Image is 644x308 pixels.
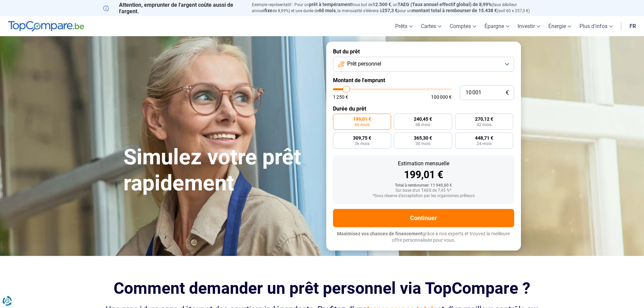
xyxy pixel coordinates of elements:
[382,8,398,13] span: 257,3 €
[103,2,244,15] p: Attention, emprunter de l'argent coûte aussi de l'argent.
[412,8,497,13] span: montant total à rembourser de 15.438 €
[414,117,432,121] span: 240,45 €
[475,136,493,140] span: 448,71 €
[338,170,509,180] div: 199,01 €
[353,136,371,140] span: 309,75 €
[575,16,617,36] a: Plus d'infos
[333,95,348,99] span: 1 250 €
[333,57,514,72] button: Prêt personnel
[347,60,381,68] span: Prêt personnel
[417,16,446,36] a: Cartes
[8,21,84,32] img: TopCompare
[373,2,391,7] span: 12.500 €
[103,279,541,298] h2: Comment demander un prêt personnel via TopCompare ?
[431,95,452,99] span: 100 000 €
[355,123,369,127] span: 60 mois
[398,2,492,7] span: TAEG (Taux annuel effectif global) de 8,99%
[309,2,352,7] span: prêt à tempérament
[333,105,514,112] label: Durée du prêt
[333,48,514,55] label: But du prêt
[123,144,318,196] h1: Simulez votre prêt rapidement
[391,16,417,36] a: Prêts
[333,77,514,84] label: Montant de l'emprunt
[252,2,541,14] p: Exemple représentatif : Pour un tous but de , un (taux débiteur annuel de 8,99%) et une durée de ...
[333,231,514,244] p: grâce à nos experts et trouvez la meilleure offre personnalisée pour vous.
[414,136,432,140] span: 365,30 €
[264,8,272,13] span: fixe
[506,90,509,96] span: €
[415,142,430,146] span: 30 mois
[446,16,480,36] a: Comptes
[319,8,336,13] span: 60 mois
[475,117,493,121] span: 270,12 €
[415,123,430,127] span: 48 mois
[355,142,369,146] span: 36 mois
[337,231,423,236] span: Maximisez vos chances de financement
[477,142,492,146] span: 24 mois
[333,209,514,227] button: Continuer
[514,16,544,36] a: Investir
[477,123,492,127] span: 42 mois
[338,161,509,166] div: Estimation mensuelle
[338,194,509,198] div: *Sous réserve d'acceptation par les organismes prêteurs
[338,183,509,188] div: Total à rembourser: 11 940,60 €
[544,16,575,36] a: Énergie
[625,16,640,36] a: fr
[353,117,371,121] span: 199,01 €
[338,188,509,193] div: Sur base d'un TAEG de 7,45 %*
[480,16,514,36] a: Épargne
